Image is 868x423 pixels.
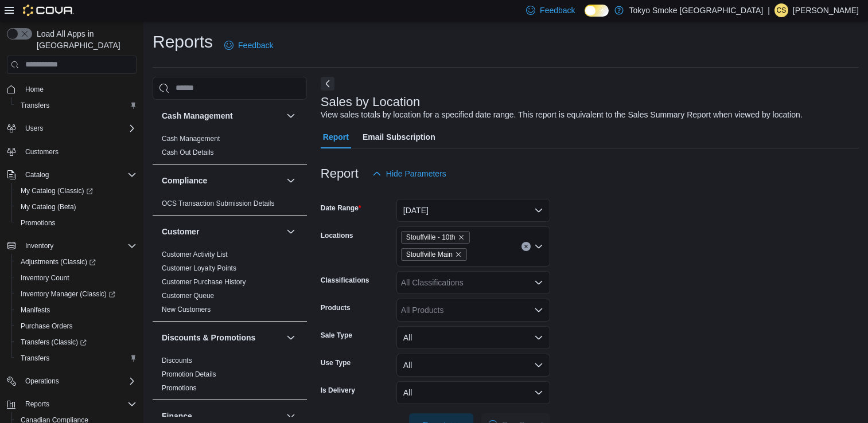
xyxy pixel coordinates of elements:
[16,99,137,112] span: Transfers
[16,319,77,333] a: Purchase Orders
[162,356,192,365] span: Discounts
[21,397,137,411] span: Reports
[774,3,788,17] div: Casey Shankland
[21,122,48,135] button: Users
[2,238,141,254] button: Inventory
[406,232,456,243] span: Stouffville - 10th
[162,410,192,422] h3: Finance
[153,30,213,53] h1: Reports
[21,322,73,331] span: Purchase Orders
[321,276,369,285] label: Classifications
[21,374,64,388] button: Operations
[321,167,359,181] h3: Report
[162,110,282,122] button: Cash Management
[534,278,543,287] button: Open list of options
[162,305,211,314] span: New Customers
[21,145,63,159] a: Customers
[363,126,435,148] span: Email Subscription
[21,82,137,96] span: Home
[162,332,282,343] button: Discounts & Promotions
[284,109,298,123] button: Cash Management
[162,384,197,392] a: Promotions
[321,203,361,213] label: Date Range
[162,370,216,378] a: Promotion Details
[238,40,273,51] span: Feedback
[21,257,96,267] span: Adjustments (Classic)
[11,350,141,366] button: Transfers
[321,303,351,312] label: Products
[321,386,355,395] label: Is Delivery
[21,186,93,195] span: My Catalog (Classic)
[21,239,58,253] button: Inventory
[25,170,49,179] span: Catalog
[396,199,550,222] button: [DATE]
[16,271,74,285] a: Inventory Count
[21,338,87,347] span: Transfers (Classic)
[16,303,55,317] a: Manifests
[21,239,137,253] span: Inventory
[153,354,307,399] div: Discounts & Promotions
[25,241,53,250] span: Inventory
[25,399,49,409] span: Reports
[16,287,137,301] span: Inventory Manager (Classic)
[16,271,137,285] span: Inventory Count
[2,143,141,160] button: Customers
[220,34,278,57] a: Feedback
[21,218,56,228] span: Promotions
[793,3,859,17] p: [PERSON_NAME]
[153,197,307,215] div: Compliance
[534,242,543,251] button: Open list of options
[162,410,282,422] button: Finance
[401,231,470,244] span: Stouffville - 10th
[162,278,246,286] a: Customer Purchase History
[2,120,141,136] button: Users
[11,318,141,334] button: Purchase Orders
[162,332,255,343] h3: Discounts & Promotions
[16,303,137,317] span: Manifests
[21,202,76,211] span: My Catalog (Beta)
[368,162,451,185] button: Hide Parameters
[153,248,307,321] div: Customer
[321,231,353,240] label: Locations
[162,250,228,259] span: Customer Activity List
[21,144,137,159] span: Customers
[323,126,349,148] span: Report
[2,396,141,412] button: Reports
[162,135,220,143] a: Cash Management
[16,255,100,269] a: Adjustments (Classic)
[11,334,141,350] a: Transfers (Classic)
[21,273,69,283] span: Inventory Count
[458,234,465,241] button: Remove Stouffville - 10th from selection in this group
[23,5,74,16] img: Cova
[16,200,81,214] a: My Catalog (Beta)
[25,85,44,94] span: Home
[162,292,214,300] a: Customer Queue
[21,305,50,315] span: Manifests
[162,226,199,237] h3: Customer
[21,101,49,110] span: Transfers
[16,184,137,198] span: My Catalog (Classic)
[401,248,467,261] span: Stouffville Main
[162,148,214,157] span: Cash Out Details
[16,351,54,365] a: Transfers
[162,110,233,122] h3: Cash Management
[534,305,543,315] button: Open list of options
[153,132,307,164] div: Cash Management
[162,277,246,287] span: Customer Purchase History
[540,5,575,16] span: Feedback
[11,302,141,318] button: Manifests
[16,287,120,301] a: Inventory Manager (Classic)
[11,215,141,231] button: Promotions
[16,216,137,230] span: Promotions
[284,225,298,238] button: Customer
[2,373,141,389] button: Operations
[585,5,609,17] input: Dark Mode
[777,3,787,17] span: CS
[321,331,352,340] label: Sale Type
[162,199,275,207] a: OCS Transaction Submission Details
[162,199,275,208] span: OCS Transaction Submission Details
[284,174,298,187] button: Compliance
